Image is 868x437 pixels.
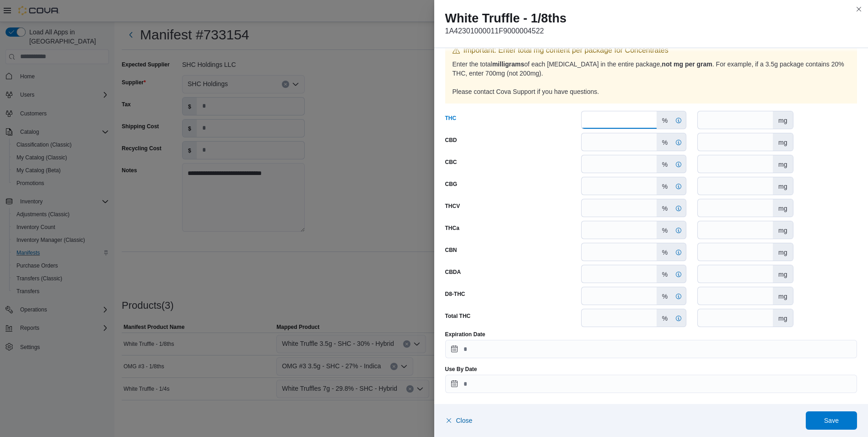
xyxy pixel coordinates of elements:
[671,227,686,234] svg: External Cannabinoid
[657,243,673,261] div: %
[657,265,673,283] div: %
[773,177,793,195] div: mg
[492,60,524,68] b: milligrams
[671,315,686,322] svg: External Cannabinoid
[445,180,458,188] label: CBG
[773,243,793,261] div: mg
[773,309,793,327] div: mg
[773,199,793,217] div: mg
[773,155,793,173] div: mg
[453,45,850,56] p: Important: Enter total mg content per package for Concentrates
[445,202,460,210] label: THCV
[657,111,673,129] div: %
[773,287,793,305] div: mg
[671,205,686,212] svg: External Cannabinoid
[445,115,457,122] label: THC
[445,411,473,430] button: Close
[445,268,461,276] label: CBDA
[671,139,686,146] svg: External Cannabinoid
[445,11,857,26] h2: White Truffle - 1/8ths
[445,26,857,37] p: 1A42301000011F9000004522
[657,177,673,195] div: %
[773,221,793,239] div: mg
[671,183,686,190] svg: External Cannabinoid
[657,155,673,173] div: %
[773,133,793,151] div: mg
[657,221,673,239] div: %
[445,375,857,393] input: Press the down key to open a popover containing a calendar.
[445,312,471,320] label: Total THC
[445,224,459,232] label: THCa
[806,411,857,430] button: Save
[445,137,457,144] label: CBD
[662,60,712,68] b: not mg per gram
[824,416,839,425] span: Save
[445,290,465,298] label: D8-THC
[445,366,477,373] label: Use By Date
[445,158,457,166] label: CBC
[657,133,673,151] div: %
[671,293,686,300] svg: External Cannabinoid
[773,265,793,283] div: mg
[671,117,686,124] svg: External Cannabinoid
[657,199,673,217] div: %
[657,309,673,327] div: %
[453,60,850,78] p: Enter the total of each [MEDICAL_DATA] in the entire package, . For example, if a 3.5g package co...
[453,87,850,96] p: Please contact Cova Support if you have questions.
[657,287,673,305] div: %
[671,161,686,168] svg: External Cannabinoid
[671,271,686,278] svg: External Cannabinoid
[853,4,864,15] button: Close this dialog
[445,246,457,254] label: CBN
[456,416,473,425] span: Close
[671,249,686,256] svg: External Cannabinoid
[773,111,793,129] div: mg
[445,331,485,338] label: Expiration Date
[445,340,857,358] input: Press the down key to open a popover containing a calendar.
